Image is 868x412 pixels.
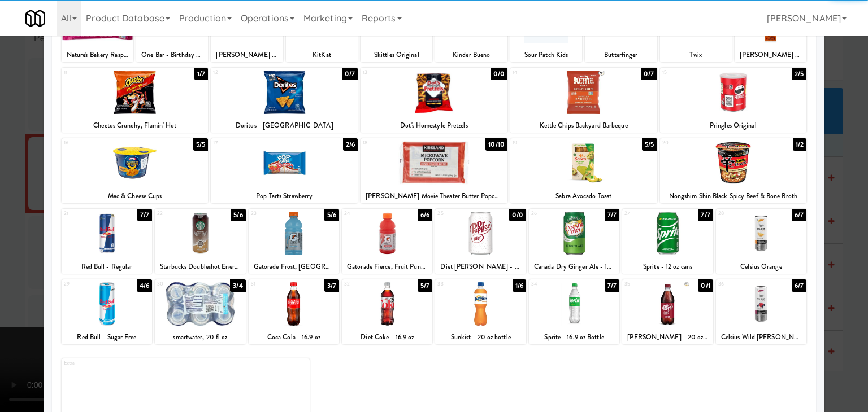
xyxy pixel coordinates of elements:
[529,260,619,274] div: Canada Dry Ginger Ale - 12 oz
[155,279,245,344] div: 303/4smartwater, 20 fl oz
[437,48,505,62] div: Kinder Bueno
[605,279,619,292] div: 7/7
[435,260,526,274] div: Diet [PERSON_NAME] - 12 oz Cans
[605,209,619,221] div: 7/7
[63,260,150,274] div: Red Bull - Regular
[718,260,805,274] div: Celsius Orange
[212,189,356,203] div: Pop Tarts Strawberry
[698,279,713,292] div: 0/1
[212,119,356,133] div: Doritos - [GEOGRAPHIC_DATA]
[342,330,432,344] div: Diet Coke - 16.9 oz
[286,48,358,62] div: KitKat
[792,209,806,221] div: 6/7
[251,209,294,218] div: 23
[231,209,245,221] div: 5/6
[622,209,713,274] div: 277/7Sprite - 12 oz cans
[62,189,209,203] div: Mac & Cheese Cups
[342,279,432,344] div: 325/7Diet Coke - 16.9 oz
[251,279,294,289] div: 31
[513,68,584,77] div: 14
[157,209,200,218] div: 22
[249,260,339,274] div: Gatorade Frost, [GEOGRAPHIC_DATA]
[249,279,339,344] div: 313/7Coca Cola - 16.9 oz
[155,260,245,274] div: Starbucks Doubleshot Energy Caffe Mocha
[622,260,713,274] div: Sprite - 12 oz cans
[62,119,209,133] div: Cheetos Crunchy, Flamin' Hot
[64,279,107,289] div: 29
[62,279,152,344] div: 294/6Red Bull - Sugar Free
[344,209,387,218] div: 24
[361,189,507,203] div: [PERSON_NAME] Movie Theater Butter Popcorn
[529,209,619,274] div: 267/7Canada Dry Ginger Ale - 12 oz
[418,209,432,221] div: 6/6
[362,119,506,133] div: Dot's Homestyle Pretzels
[585,48,657,62] div: Butterfinger
[63,119,207,133] div: Cheetos Crunchy, Flamin' Hot
[698,209,713,221] div: 7/7
[437,260,524,274] div: Diet [PERSON_NAME] - 12 oz Cans
[641,68,657,80] div: 0/7
[63,330,150,344] div: Red Bull - Sugar Free
[64,138,135,148] div: 16
[531,330,618,344] div: Sprite - 16.9 oz Bottle
[157,279,200,289] div: 30
[512,119,656,133] div: Kettle Chips Backyard Barbeque
[662,68,734,77] div: 15
[25,8,45,28] img: Micromart
[157,260,244,274] div: Starbucks Doubleshot Energy Caffe Mocha
[363,68,434,77] div: 13
[64,209,107,218] div: 21
[531,279,574,289] div: 34
[62,330,152,344] div: Red Bull - Sugar Free
[736,48,805,62] div: [PERSON_NAME] Toast Chee Peanut Butter
[363,138,434,148] div: 18
[435,209,526,274] div: 250/0Diet [PERSON_NAME] - 12 oz Cans
[435,330,526,344] div: Sunkist - 20 oz bottle
[718,209,761,218] div: 28
[250,260,337,274] div: Gatorade Frost, [GEOGRAPHIC_DATA]
[660,68,807,133] div: 152/5Pringles Original
[62,48,133,62] div: Nature's Bakery Raspberry Fig Bar
[512,48,580,62] div: Sour Patch Kids
[324,209,339,221] div: 5/6
[62,260,152,274] div: Red Bull - Regular
[211,138,358,203] div: 172/6Pop Tarts Strawberry
[716,260,806,274] div: Celsius Orange
[587,48,655,62] div: Butterfinger
[136,48,208,62] div: One Bar - Birthday Cake
[249,209,339,274] div: 235/6Gatorade Frost, [GEOGRAPHIC_DATA]
[342,260,432,274] div: Gatorade Fierce, Fruit Punch - 20 oz
[718,330,805,344] div: Celsius Wild [PERSON_NAME]
[485,138,507,151] div: 10/10
[361,68,507,133] div: 130/0Dot's Homestyle Pretzels
[344,260,431,274] div: Gatorade Fierce, Fruit Punch - 20 oz
[64,358,186,368] div: Extra
[529,330,619,344] div: Sprite - 16.9 oz Bottle
[531,260,618,274] div: Canada Dry Ginger Ale - 12 oz
[624,279,667,289] div: 35
[491,68,507,80] div: 0/0
[344,279,387,289] div: 32
[324,279,339,292] div: 3/7
[718,279,761,289] div: 36
[716,209,806,274] div: 286/7Celsius Orange
[510,189,657,203] div: Sabra Avocado Toast
[62,209,152,274] div: 217/7Red Bull - Regular
[660,138,807,203] div: 201/2Nongshim Shin Black Spicy Beef & Bone Broth
[660,48,732,62] div: Twix
[250,330,337,344] div: Coca Cola - 16.9 oz
[211,189,358,203] div: Pop Tarts Strawberry
[212,48,281,62] div: [PERSON_NAME] Milk Chocolate Peanut Butter
[622,279,713,344] div: 350/1[PERSON_NAME] - 20 oz Bottle
[435,48,507,62] div: Kinder Bueno
[249,330,339,344] div: Coca Cola - 16.9 oz
[622,330,713,344] div: [PERSON_NAME] - 20 oz Bottle
[792,68,806,80] div: 2/5
[716,330,806,344] div: Celsius Wild [PERSON_NAME]
[660,189,807,203] div: Nongshim Shin Black Spicy Beef & Bone Broth
[288,48,356,62] div: KitKat
[155,330,245,344] div: smartwater, 20 fl oz
[437,279,480,289] div: 33
[510,68,657,133] div: 140/7Kettle Chips Backyard Barbeque
[361,138,507,203] div: 1810/10[PERSON_NAME] Movie Theater Butter Popcorn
